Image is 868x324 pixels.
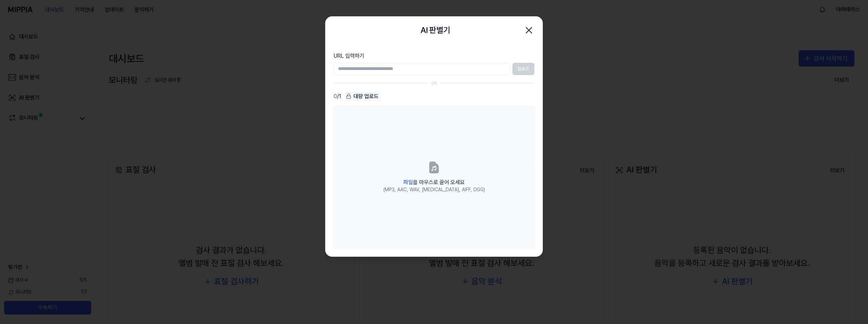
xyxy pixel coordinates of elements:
[334,92,337,101] span: 0
[420,23,450,36] h2: AI 판별기
[334,91,341,101] div: / 1
[403,179,413,185] span: 파일
[403,179,465,185] span: 을 마우스로 끌어 오세요
[383,186,485,193] div: (MP3, AAC, WAV, [MEDICAL_DATA], AIFF, OGG)
[344,91,381,101] div: 대량 업로드
[334,52,534,60] label: URL 입력하기
[344,91,381,101] button: 대량 업로드
[431,80,437,86] div: OR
